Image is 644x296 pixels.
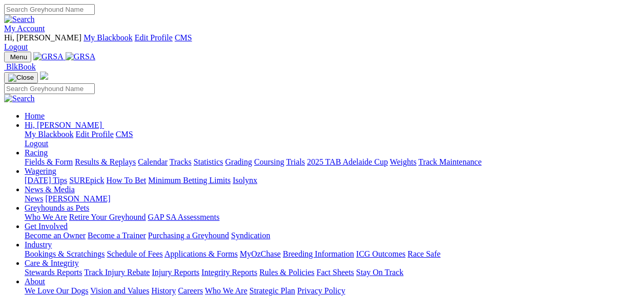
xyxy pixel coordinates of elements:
a: About [25,277,45,286]
a: BlkBook [4,62,36,71]
input: Search [4,4,95,15]
a: CMS [175,33,192,42]
a: Calendar [138,157,168,166]
a: Track Maintenance [419,157,482,166]
div: Care & Integrity [25,268,640,277]
a: Bookings & Scratchings [25,249,105,258]
a: Injury Reports [152,268,199,277]
input: Search [4,83,95,94]
a: Results & Replays [75,157,136,166]
a: Privacy Policy [297,286,345,295]
a: 2025 TAB Adelaide Cup [307,157,388,166]
a: How To Bet [107,176,147,185]
a: Become an Owner [25,231,86,240]
a: Fields & Form [25,157,73,166]
img: Search [4,15,35,24]
a: Fact Sheets [317,268,354,277]
a: Race Safe [407,249,440,258]
a: [DATE] Tips [25,176,67,185]
a: Applications & Forms [164,249,238,258]
a: Hi, [PERSON_NAME] [25,121,104,129]
a: Stay On Track [356,268,403,277]
a: My Account [4,24,45,33]
img: GRSA [33,52,64,61]
span: Hi, [PERSON_NAME] [25,121,102,129]
a: Strategic Plan [250,286,295,295]
div: My Account [4,33,640,52]
a: Coursing [254,157,284,166]
a: Isolynx [233,176,257,185]
span: Hi, [PERSON_NAME] [4,33,81,42]
a: Become a Trainer [88,231,146,240]
a: News & Media [25,185,75,194]
div: Wagering [25,176,640,185]
a: Schedule of Fees [107,249,162,258]
div: Hi, [PERSON_NAME] [25,130,640,148]
a: Purchasing a Greyhound [148,231,229,240]
button: Toggle navigation [4,52,31,62]
img: Search [4,94,35,103]
a: Logout [4,42,28,51]
a: Grading [225,157,252,166]
a: Careers [178,286,203,295]
a: Weights [390,157,417,166]
a: Who We Are [25,213,67,221]
a: Edit Profile [76,130,114,139]
a: Trials [286,157,305,166]
div: Industry [25,249,640,259]
a: [PERSON_NAME] [45,194,110,203]
div: Get Involved [25,231,640,240]
div: Greyhounds as Pets [25,213,640,222]
div: Racing [25,157,640,167]
a: Edit Profile [135,33,173,42]
button: Toggle navigation [4,72,38,83]
img: logo-grsa-white.png [40,72,48,80]
a: Get Involved [25,222,68,231]
a: Stewards Reports [25,268,82,277]
a: Home [25,111,45,120]
a: Breeding Information [283,249,354,258]
a: My Blackbook [25,130,74,139]
a: Syndication [231,231,270,240]
a: Vision and Values [90,286,149,295]
a: Retire Your Greyhound [69,213,146,221]
a: MyOzChase [240,249,281,258]
a: Care & Integrity [25,259,79,267]
div: About [25,286,640,295]
a: SUREpick [69,176,104,185]
a: Wagering [25,167,56,175]
img: Close [8,74,34,82]
a: Logout [25,139,48,148]
span: Menu [10,53,27,61]
a: Integrity Reports [201,268,257,277]
a: Track Injury Rebate [84,268,150,277]
span: BlkBook [6,62,36,71]
a: We Love Our Dogs [25,286,88,295]
a: ICG Outcomes [356,249,405,258]
a: Statistics [194,157,223,166]
a: Racing [25,148,48,157]
a: Industry [25,240,52,249]
a: Greyhounds as Pets [25,203,89,212]
div: News & Media [25,194,640,203]
a: Tracks [170,157,192,166]
a: Rules & Policies [259,268,315,277]
a: Who We Are [205,286,247,295]
img: GRSA [66,52,96,61]
a: GAP SA Assessments [148,213,220,221]
a: History [151,286,176,295]
a: CMS [116,130,133,139]
a: News [25,194,43,203]
a: Minimum Betting Limits [148,176,231,185]
a: My Blackbook [84,33,133,42]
